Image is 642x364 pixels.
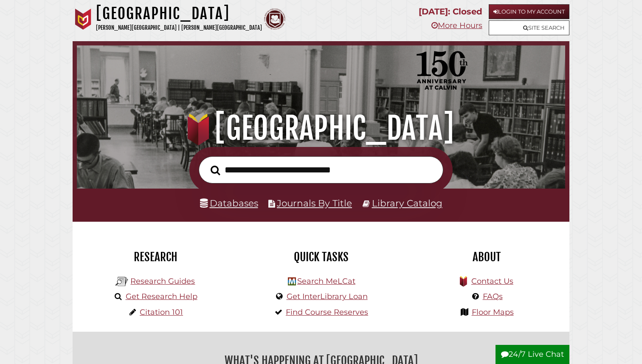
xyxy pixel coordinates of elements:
[115,275,128,288] img: Hekman Library Logo
[200,198,258,209] a: Databases
[489,4,569,19] a: Login to My Account
[483,292,503,301] a: FAQs
[431,21,482,30] a: More Hours
[410,250,563,264] h2: About
[130,277,195,286] a: Research Guides
[87,110,556,147] h1: [GEOGRAPHIC_DATA]
[211,165,220,175] i: Search
[245,250,397,264] h2: Quick Tasks
[264,8,285,30] img: Calvin Theological Seminary
[140,308,183,317] a: Citation 101
[206,163,224,178] button: Search
[286,308,368,317] a: Find Course Reserves
[489,20,569,35] a: Site Search
[287,292,368,301] a: Get InterLibrary Loan
[96,4,262,23] h1: [GEOGRAPHIC_DATA]
[126,292,197,301] a: Get Research Help
[73,8,94,30] img: Calvin University
[419,4,482,19] p: [DATE]: Closed
[471,277,513,286] a: Contact Us
[372,198,442,209] a: Library Catalog
[288,277,296,285] img: Hekman Library Logo
[297,277,355,286] a: Search MeLCat
[96,23,262,33] p: [PERSON_NAME][GEOGRAPHIC_DATA] | [PERSON_NAME][GEOGRAPHIC_DATA]
[277,198,352,209] a: Journals By Title
[472,308,514,317] a: Floor Maps
[79,250,232,264] h2: Research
